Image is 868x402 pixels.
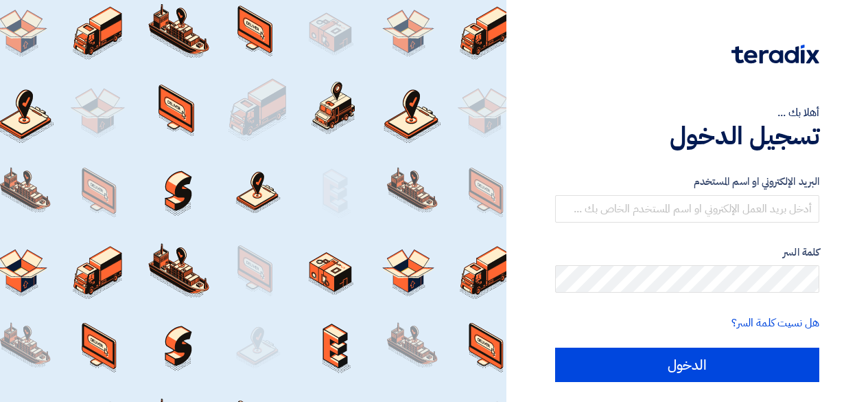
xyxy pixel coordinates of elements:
[555,174,819,190] label: البريد الإلكتروني او اسم المستخدم
[555,348,819,382] input: الدخول
[731,45,819,64] img: Teradix logo
[555,121,819,151] h1: تسجيل الدخول
[555,245,819,260] label: كلمة السر
[555,195,819,223] input: أدخل بريد العمل الإلكتروني او اسم المستخدم الخاص بك ...
[555,104,819,121] div: أهلا بك ...
[731,315,819,331] a: هل نسيت كلمة السر؟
